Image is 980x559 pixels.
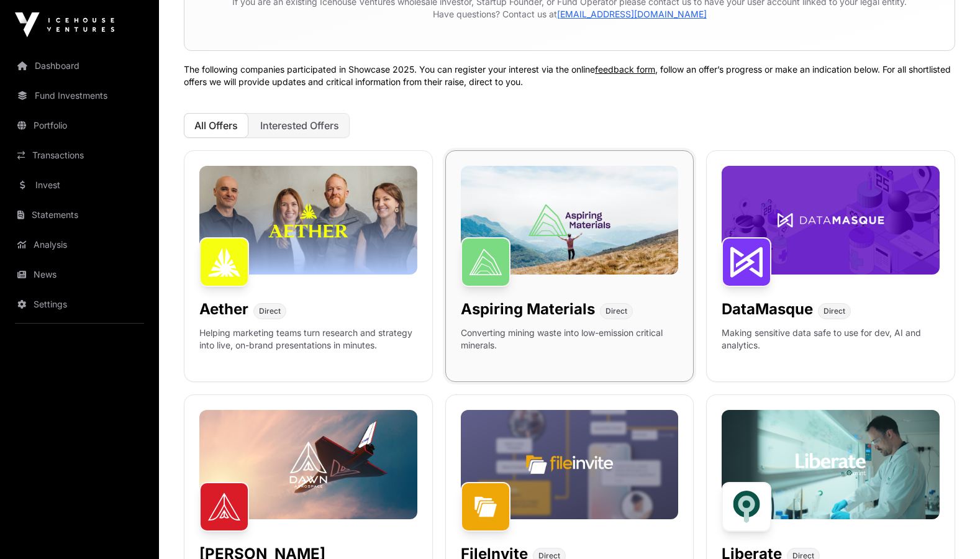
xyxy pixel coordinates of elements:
img: Liberate-Banner.jpg [722,410,940,519]
button: All Offers [184,113,248,138]
img: File-Invite-Banner.jpg [461,410,679,519]
span: Direct [259,306,281,316]
a: Settings [10,291,149,318]
img: DataMasque-Banner.jpg [722,166,940,275]
h1: Aspiring Materials [461,299,595,319]
img: Dawn Aerospace [199,482,249,532]
img: FileInvite [461,482,510,532]
img: Liberate [722,482,771,532]
p: Helping marketing teams turn research and strategy into live, on-brand presentations in minutes. [199,327,417,366]
a: [EMAIL_ADDRESS][DOMAIN_NAME] [557,9,707,19]
a: News [10,261,149,288]
span: Direct [823,306,845,316]
a: Portfolio [10,112,149,139]
span: Direct [606,306,627,316]
img: Aether-Banner.jpg [199,166,417,275]
span: Interested Offers [260,119,339,132]
span: All Offers [194,119,238,132]
p: Making sensitive data safe to use for dev, AI and analytics. [722,327,940,366]
img: Aspiring Materials [461,237,510,287]
a: Invest [10,171,149,199]
a: Fund Investments [10,82,149,109]
img: Aether [199,237,249,287]
a: Transactions [10,142,149,169]
a: Analysis [10,231,149,258]
a: feedback form [595,64,655,75]
img: DataMasque [722,237,771,287]
img: Icehouse Ventures Logo [15,12,114,37]
a: Statements [10,201,149,229]
iframe: Chat Widget [918,499,980,559]
p: Converting mining waste into low-emission critical minerals. [461,327,679,366]
a: Dashboard [10,52,149,80]
img: Dawn-Banner.jpg [199,410,417,519]
img: Aspiring-Banner.jpg [461,166,679,275]
p: The following companies participated in Showcase 2025. You can register your interest via the onl... [184,63,955,88]
h1: Aether [199,299,248,319]
button: Interested Offers [250,113,350,138]
h1: DataMasque [722,299,813,319]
